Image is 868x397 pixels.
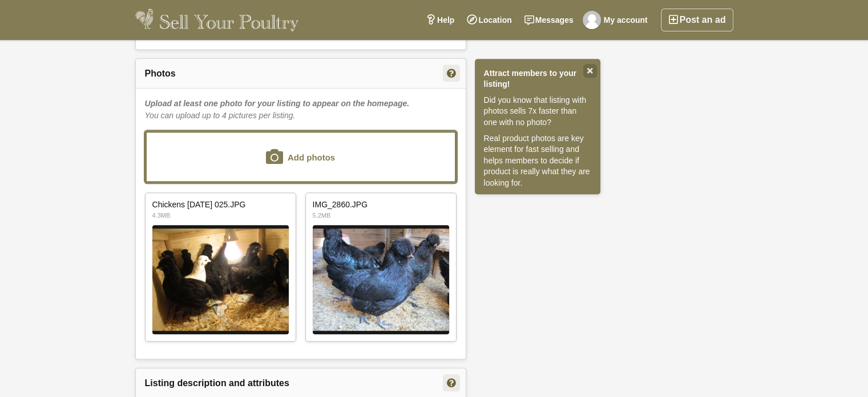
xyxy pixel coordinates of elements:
[145,99,410,108] b: Upload at least one photo for your listing to appear on the homepage.
[152,200,289,209] span: Chickens [DATE] 025.JPG
[136,59,466,88] h2: Photos
[580,9,654,31] a: My account
[484,133,591,189] p: Real product photos are key element for fast selling and helps members to decide if product is re...
[518,9,580,31] a: Messages
[313,200,449,209] span: IMG_2860.JPG
[313,212,449,219] span: 5.2MB
[152,212,289,219] span: 4.3MB
[484,68,591,90] strong: Attract members to your listing!
[484,95,591,129] p: Did you know that listing with photos sells 7x faster than one with no photo?
[152,225,289,334] img: auto_qqfile_68b5934ec65a83.05524516.JPG
[461,9,518,31] a: Location
[661,9,733,31] a: Post an ad
[313,225,449,334] img: auto_qqfile_68b5936ec052a3.73700016.JPG
[419,9,461,31] a: Help
[135,9,299,31] img: Sell Your Poultry
[145,98,457,122] div: You can upload up to 4 pictures per listing.
[583,11,601,29] img: Carol Connor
